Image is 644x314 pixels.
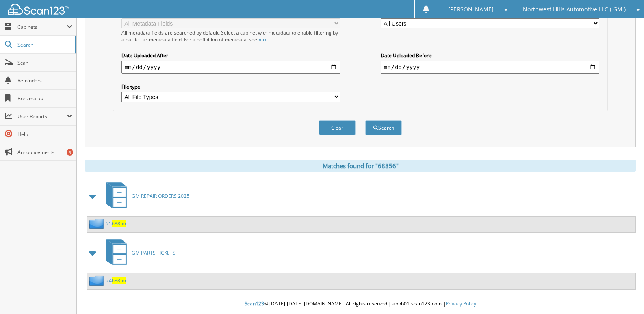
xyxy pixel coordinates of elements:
a: GM PARTS TICKETS [101,237,176,269]
button: Search [365,120,402,135]
a: 2568856 [106,220,126,227]
span: Reminders [17,77,72,84]
img: folder2.png [89,219,106,229]
button: Clear [319,120,356,135]
span: GM REPAIR ORDERS 2025 [132,193,189,199]
span: 68856 [112,220,126,227]
a: 2468856 [106,277,126,284]
span: 68856 [112,277,126,284]
span: Scan [17,59,72,66]
span: Bookmarks [17,95,72,102]
a: here [257,36,268,43]
input: start [121,61,340,74]
span: Search [17,41,71,48]
span: Announcements [17,149,72,156]
span: Scan123 [245,300,264,307]
span: User Reports [17,113,67,120]
input: end [381,61,599,74]
a: GM REPAIR ORDERS 2025 [101,180,189,212]
div: © [DATE]-[DATE] [DOMAIN_NAME]. All rights reserved | appb01-scan123-com | [77,294,644,314]
span: Help [17,131,72,138]
label: File type [121,83,340,90]
label: Date Uploaded After [121,52,340,59]
a: Privacy Policy [446,300,476,307]
div: 6 [67,149,73,156]
img: folder2.png [89,275,106,286]
span: Cabinets [17,24,67,30]
div: All metadata fields are searched by default. Select a cabinet with metadata to enable filtering b... [121,29,340,43]
img: scan123-logo-white.svg [8,4,69,15]
label: Date Uploaded Before [381,52,599,59]
span: [PERSON_NAME] [448,7,494,12]
span: Northwest Hills Automotive LLC ( GM ) [523,7,626,12]
div: Matches found for "68856" [85,160,636,172]
span: GM PARTS TICKETS [132,249,176,256]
